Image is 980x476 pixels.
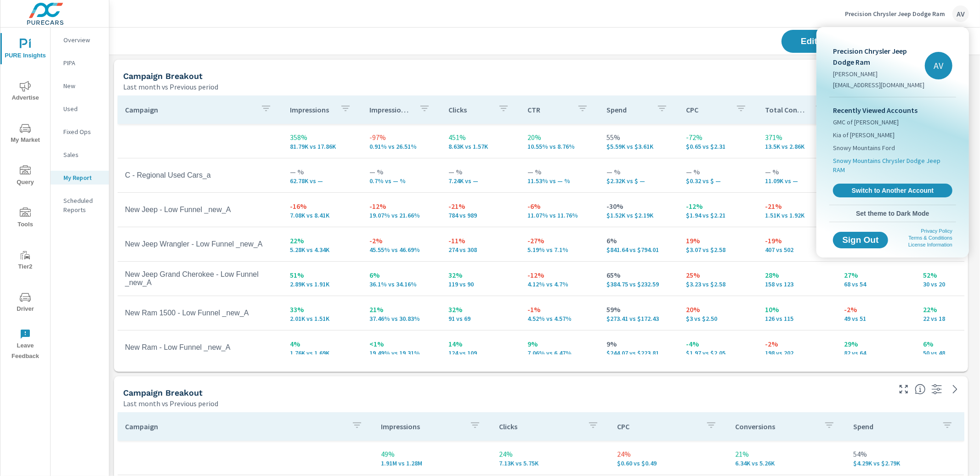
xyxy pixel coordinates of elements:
p: [EMAIL_ADDRESS][DOMAIN_NAME] [833,80,925,90]
a: License Information [908,242,952,247]
a: Switch to Another Account [833,184,952,197]
p: Precision Chrysler Jeep Dodge Ram [833,45,925,67]
span: Set theme to Dark Mode [833,209,952,218]
span: GMC of [PERSON_NAME] [833,118,899,127]
button: Sign Out [833,232,888,248]
p: [PERSON_NAME] [833,69,925,78]
span: Kia of [PERSON_NAME] [833,130,895,140]
span: Sign Out [840,236,881,244]
span: Snowy Mountains Chrysler Dodge Jeep RAM [833,156,952,174]
span: Snowy Mountains Ford [833,143,895,152]
span: Switch to Another Account [838,186,947,195]
button: Set theme to Dark Mode [829,205,956,222]
a: Privacy Policy [921,228,952,234]
p: Recently Viewed Accounts [833,105,952,116]
div: AV [925,52,952,79]
a: Terms & Conditions [909,235,952,241]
